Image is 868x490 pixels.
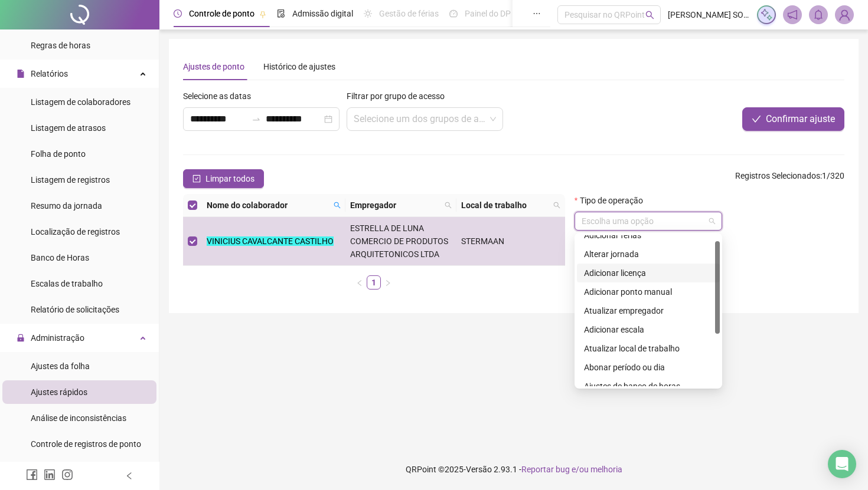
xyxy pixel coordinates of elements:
span: Gestão de férias [379,9,439,18]
span: Registros Selecionados [735,171,820,180]
div: Atualizar empregador [584,304,713,317]
span: Ajustes rápidos [31,387,87,397]
div: Atualizar empregador [577,301,720,320]
span: instagram [61,469,73,481]
div: Adicionar férias [577,226,720,245]
label: Selecione as datas [183,90,259,103]
div: Histórico de ajustes [263,60,335,73]
span: Folha de ponto [31,149,86,159]
button: left [353,275,367,290]
li: Página anterior [353,275,367,290]
span: : 1 / 320 [735,169,844,188]
span: STERMAAN [461,236,504,246]
div: Adicionar licença [584,267,713,279]
span: [PERSON_NAME] SOLUCOES EM FOLHA [668,8,750,21]
button: Confirmar ajuste [742,107,844,131]
span: Local de trabalho [461,199,549,212]
li: 1 [367,275,381,290]
span: Regras de horas [31,41,90,50]
div: Ajustes de banco de horas [584,380,713,393]
div: Alterar jornada [584,248,713,261]
div: Abonar período ou dia [584,361,713,374]
span: Painel do DP [465,9,511,18]
span: right [384,279,391,287]
span: Controle de registros de ponto [31,439,141,449]
div: Atualizar local de trabalho [584,342,713,355]
span: search [645,11,654,19]
span: Listagem de atrasos [31,123,106,133]
span: Análise de inconsistências [31,413,126,423]
span: Administração [31,333,84,343]
img: sparkle-icon.fc2bf0ac1784a2077858766a79e2daf3.svg [760,8,773,21]
span: search [331,196,343,214]
span: clock-circle [174,9,182,18]
div: Adicionar licença [577,264,720,282]
span: Escalas de trabalho [31,279,103,288]
span: linkedin [44,469,56,481]
span: search [553,202,560,209]
span: Relatórios [31,69,68,78]
span: Relatório de solicitações [31,305,119,314]
div: Adicionar escala [584,323,713,336]
span: Listagem de colaboradores [31,97,130,107]
mark: VINICIUS CAVALCANTE CASTILHO [207,236,334,246]
span: facebook [26,469,38,481]
li: Próxima página [381,275,395,290]
span: Localização de registros [31,227,120,236]
footer: QRPoint © 2025 - 2.93.1 - [159,449,868,490]
span: Limpar todos [205,172,254,185]
span: Reportar bug e/ou melhoria [521,465,622,474]
span: check [752,114,761,124]
span: Confirmar ajuste [766,112,835,126]
span: dashboard [449,9,458,18]
span: Listagem de registros [31,175,110,185]
div: Ajustes de banco de horas [577,377,720,396]
div: Alterar jornada [577,245,720,264]
span: file-done [277,9,285,18]
div: Adicionar ponto manual [584,285,713,298]
span: check-square [192,175,201,183]
div: Abonar período ou dia [577,358,720,377]
span: Resumo da jornada [31,201,102,211]
span: notification [787,9,798,20]
img: 67889 [836,6,853,24]
span: search [442,196,454,214]
span: to [252,114,261,124]
span: ESTRELLA DE LUNA COMERCIO DE PRODUTOS ARQUITETONICOS LTDA [350,223,448,259]
span: Empregador [350,199,440,212]
span: lock [17,334,25,342]
div: Ajustes de ponto [183,60,244,73]
label: Tipo de operação [575,194,651,207]
div: Atualizar local de trabalho [577,339,720,358]
button: Limpar todos [183,169,264,188]
div: Adicionar ponto manual [577,282,720,301]
span: search [551,196,563,214]
div: Adicionar escala [577,320,720,339]
span: Controle de ponto [189,9,254,18]
span: bell [813,9,824,20]
a: 1 [367,276,380,289]
span: ellipsis [533,9,541,18]
span: left [356,279,363,287]
div: Adicionar férias [584,229,713,242]
div: Open Intercom Messenger [828,450,856,478]
button: right [381,275,395,290]
span: search [445,202,452,209]
span: search [334,202,341,209]
span: swap-right [252,114,261,124]
span: Admissão digital [292,9,353,18]
span: Versão [466,465,492,474]
span: Ajustes da folha [31,361,90,371]
span: left [125,472,133,480]
span: file [17,70,25,78]
span: pushpin [259,11,266,18]
label: Filtrar por grupo de acesso [347,90,452,103]
span: sun [364,9,372,18]
span: Banco de Horas [31,253,89,262]
span: Nome do colaborador [207,199,329,212]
